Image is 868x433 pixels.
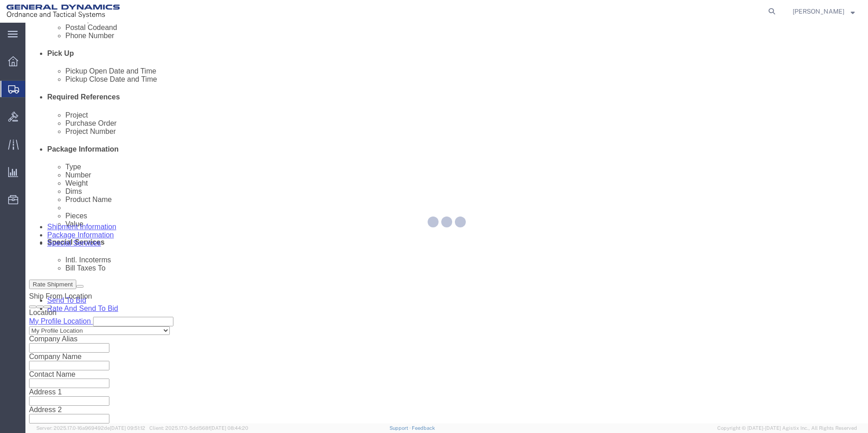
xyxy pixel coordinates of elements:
[210,425,248,431] span: [DATE] 08:44:20
[110,425,145,431] span: [DATE] 09:51:12
[6,5,120,18] img: logo
[793,6,844,16] span: LaShirl Montgomery
[390,425,412,431] a: Support
[717,424,857,432] span: Copyright © [DATE]-[DATE] Agistix Inc., All Rights Reserved
[412,425,435,431] a: Feedback
[792,6,855,17] button: [PERSON_NAME]
[36,425,145,431] span: Server: 2025.17.0-16a969492de
[149,425,248,431] span: Client: 2025.17.0-5dd568f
